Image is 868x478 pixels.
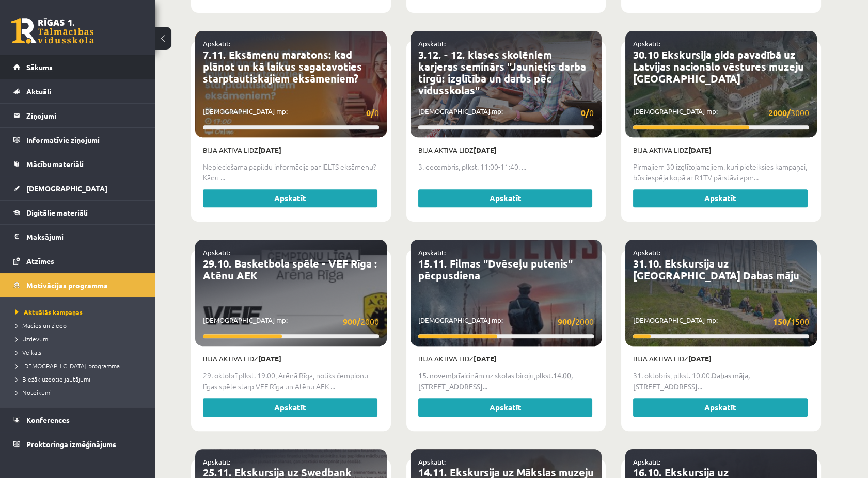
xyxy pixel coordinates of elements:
[15,361,145,370] a: [DEMOGRAPHIC_DATA] programma
[13,79,142,103] a: Aktuāli
[581,106,594,119] span: 0
[366,107,374,118] strong: 0/
[633,39,660,48] a: Apskatīt:
[26,87,51,96] span: Aktuāli
[203,161,376,183] span: Nepieciešama papildu informācija par IELTS eksāmenu? Kādu ...
[203,106,379,119] p: [DEMOGRAPHIC_DATA] mp:
[15,308,83,316] span: Aktuālās kampaņas
[203,189,377,208] a: Apskatīt
[773,315,809,328] span: 1500
[418,257,573,282] a: 15.11. Filmas "Dvēseļu putenis" pēcpusdiena
[768,106,809,119] span: 3000
[633,354,809,364] p: Bija aktīva līdz
[15,321,145,330] a: Mācies un ziedo
[13,225,142,249] a: Maksājumi
[15,388,52,397] span: Noteikumi
[15,321,67,329] span: Mācies un ziedo
[633,145,809,155] p: Bija aktīva līdz
[26,184,107,193] span: [DEMOGRAPHIC_DATA]
[26,159,84,169] span: Mācību materiāli
[418,371,461,380] strong: 15. novembrī
[26,225,142,249] legend: Maksājumi
[15,375,90,383] span: Biežāk uzdotie jautājumi
[343,316,360,327] strong: 900/
[258,145,281,154] strong: [DATE]
[418,398,593,417] a: Apskatīt
[26,415,70,424] span: Konferences
[633,106,809,119] p: [DEMOGRAPHIC_DATA] mp:
[13,128,142,152] a: Informatīvie ziņojumi
[203,248,230,257] a: Apskatīt:
[13,104,142,127] a: Ziņojumi
[258,354,281,363] strong: [DATE]
[15,348,145,357] a: Veikals
[26,281,108,290] span: Motivācijas programma
[26,439,116,449] span: Proktoringa izmēģinājums
[13,249,142,273] a: Atzīmes
[203,370,379,392] p: 29. oktobrī plkst. 19.00, Arēnā Rīga, notiks čempionu līgas spēle starp VEF Rīga un Atēnu AEK ...
[418,48,586,97] a: 3.12. - 12. klases skolēniem karjeras seminārs "Jaunietis darba tirgū: izglītība un darbs pēc vid...
[633,370,809,392] p: 31. oktobris, plkst. 10.00. ...
[203,48,362,85] a: 7.11. Eksāmenu maratons: kad plānot un kā laikus sagatavoties starptautiskajiem eksāmeniem?
[633,161,809,183] p: Pirmajiem 30 izglītojamajiem, kuri pieteiksies kampaņai, būs iespēja kopā ar R1TV pārstāvi apm...
[203,145,379,155] p: Bija aktīva līdz
[633,248,660,257] a: Apskatīt:
[203,457,230,466] a: Apskatīt:
[15,361,120,370] span: [DEMOGRAPHIC_DATA] programma
[13,55,142,79] a: Sākums
[13,408,142,432] a: Konferences
[558,316,575,327] strong: 900/
[203,315,379,328] p: [DEMOGRAPHIC_DATA] mp:
[15,388,145,397] a: Noteikumi
[26,256,54,266] span: Atzīmes
[633,315,809,328] p: [DEMOGRAPHIC_DATA] mp:
[13,201,142,224] a: Digitālie materiāli
[15,335,50,343] span: Uzdevumi
[474,145,497,154] strong: [DATE]
[633,257,799,282] a: 31.10. Ekskursija uz [GEOGRAPHIC_DATA] Dabas māju
[11,18,94,44] a: Rīgas 1. Tālmācības vidusskola
[26,104,142,127] legend: Ziņojumi
[13,432,142,456] a: Proktoringa izmēģinājums
[688,354,712,363] strong: [DATE]
[773,316,791,327] strong: 150/
[418,145,594,155] p: Bija aktīva līdz
[418,370,594,392] p: aicinām uz skolas biroju,
[203,398,377,417] a: Apskatīt
[366,106,379,119] span: 0
[633,457,660,466] a: Apskatīt:
[633,48,804,85] a: 30.10 Ekskursija gida pavadībā uz Latvijas nacionālo vēstures muzeju [GEOGRAPHIC_DATA]
[418,457,446,466] a: Apskatīt:
[26,62,53,72] span: Sākums
[15,334,145,343] a: Uzdevumi
[581,107,589,118] strong: 0/
[768,107,791,118] strong: 2000/
[418,354,594,364] p: Bija aktīva līdz
[13,176,142,200] a: [DEMOGRAPHIC_DATA]
[474,354,497,363] strong: [DATE]
[418,315,594,328] p: [DEMOGRAPHIC_DATA] mp:
[15,374,145,384] a: Biežāk uzdotie jautājumi
[418,39,446,48] a: Apskatīt:
[13,152,142,176] a: Mācību materiāli
[558,315,594,328] span: 2000
[633,189,808,208] a: Apskatīt
[203,354,379,364] p: Bija aktīva līdz
[26,208,88,217] span: Digitālie materiāli
[15,307,145,317] a: Aktuālās kampaņas
[203,39,230,48] a: Apskatīt:
[343,315,379,328] span: 2000
[633,398,808,417] a: Apskatīt
[688,145,712,154] strong: [DATE]
[418,106,594,119] p: [DEMOGRAPHIC_DATA] mp:
[13,273,142,297] a: Motivācijas programma
[15,348,41,356] span: Veikals
[26,128,142,152] legend: Informatīvie ziņojumi
[418,248,446,257] a: Apskatīt:
[418,161,594,172] p: 3. decembris, plkst. 11:00-11:40. ...
[203,257,377,282] a: 29.10. Basketbola spēle - VEF Rīga : Atēnu AEK
[418,189,593,208] a: Apskatīt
